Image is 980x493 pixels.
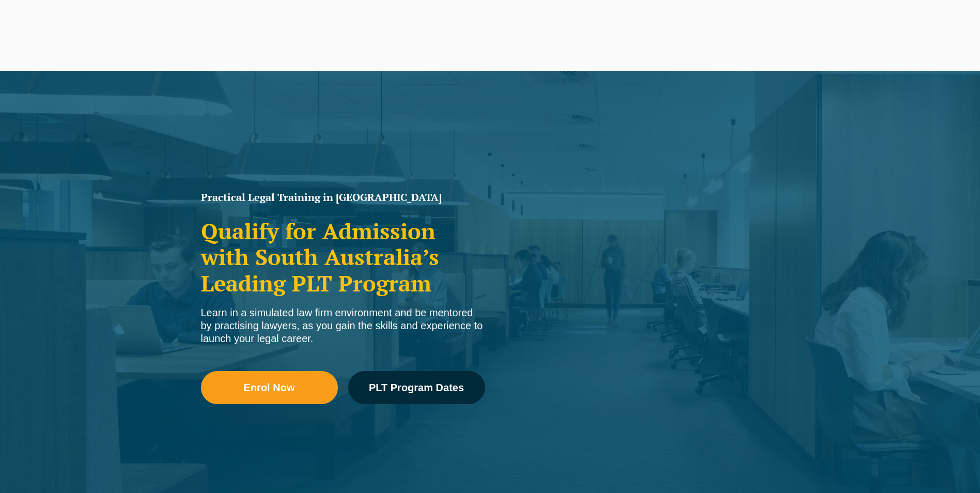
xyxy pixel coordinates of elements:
[348,371,485,404] a: PLT Program Dates
[201,371,338,404] a: Enrol Now
[201,218,485,296] h2: Qualify for Admission with South Australia’s Leading PLT Program
[201,192,485,203] h1: Practical Legal Training in [GEOGRAPHIC_DATA]
[201,306,485,345] div: Learn in a simulated law firm environment and be mentored by practising lawyers, as you gain the ...
[244,382,295,393] span: Enrol Now
[369,382,464,393] span: PLT Program Dates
